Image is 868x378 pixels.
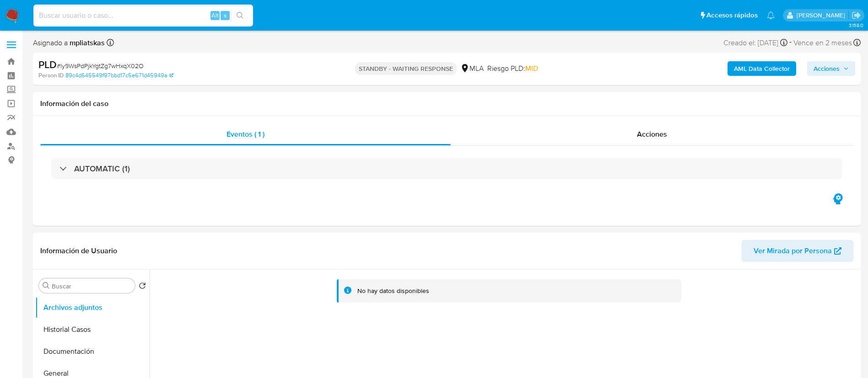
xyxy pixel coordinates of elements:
[68,37,105,48] b: mpliatskas
[35,319,150,341] button: Historial Casos
[38,57,57,72] b: PLD
[139,282,146,292] button: Volver al orden por defecto
[525,63,538,74] span: MID
[40,99,853,108] h1: Información del caso
[33,10,253,21] input: Buscar usuario o caso...
[487,64,538,74] span: Riesgo PLD:
[706,11,758,20] span: Accesos rápidos
[211,11,219,20] span: Alt
[793,38,852,48] span: Vence en 2 meses
[38,71,64,80] b: Person ID
[460,64,484,74] div: MLA
[789,37,792,49] span: -
[40,246,117,256] h1: Información de Usuario
[57,61,144,70] span: # ly9WsPdPjkYgtZg7wHxqX02O
[65,71,173,80] a: 89c4d645549f97bbd17c5e671d45949a
[357,287,429,295] div: No hay datos disponibles
[767,11,775,19] a: Notificaciones
[51,158,842,179] div: AUTOMATIC (1)
[226,129,264,139] span: Eventos ( 1 )
[231,9,249,22] button: search-icon
[797,11,848,20] p: micaela.pliatskas@mercadolibre.com
[852,11,861,20] a: Salir
[52,282,131,290] input: Buscar
[33,38,105,48] span: Asignado a
[754,240,832,262] span: Ver Mirada por Persona
[43,282,50,289] button: Buscar
[35,341,150,362] button: Documentación
[728,61,796,76] button: AML Data Collector
[637,129,667,139] span: Acciones
[807,61,855,76] button: Acciones
[224,11,226,20] span: s
[723,37,787,49] div: Creado el: [DATE]
[742,240,853,262] button: Ver Mirada por Persona
[734,61,790,76] b: AML Data Collector
[355,62,457,75] p: STANDBY - WAITING RESPONSE
[814,61,840,76] span: Acciones
[74,164,130,174] h3: AUTOMATIC (1)
[35,297,150,319] button: Archivos adjuntos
